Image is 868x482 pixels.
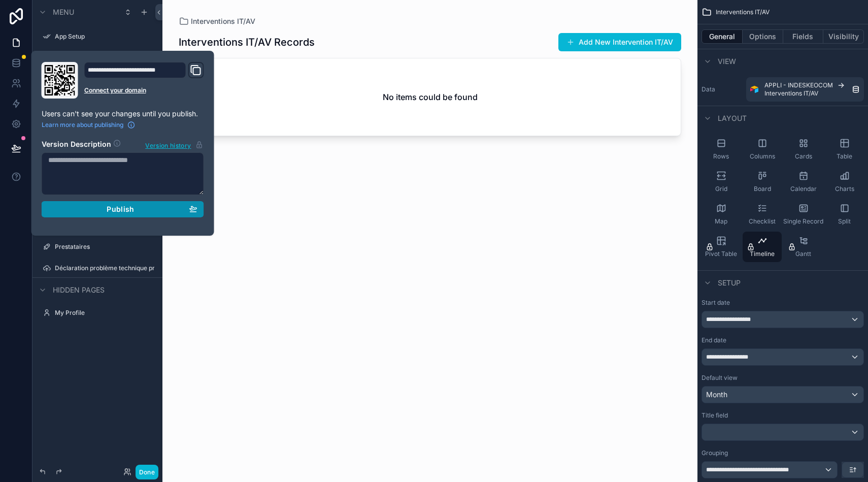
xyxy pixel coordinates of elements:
img: Airtable Logo [750,85,758,93]
button: Options [743,29,783,44]
span: Grid [715,185,727,193]
label: Grouping [702,449,728,457]
button: Fields [783,29,824,44]
button: Table [825,134,864,165]
h2: Version Description [42,139,111,150]
button: Charts [825,167,864,197]
button: Columns [743,134,782,165]
button: General [702,29,743,44]
span: Interventions IT/AV [716,8,770,16]
button: Cards [784,134,823,165]
span: Setup [718,278,741,288]
span: Hidden pages [53,285,105,295]
button: Version history [145,139,204,150]
label: Title field [702,411,728,420]
label: App Setup [55,33,154,41]
button: Split [825,199,864,230]
span: Rows [713,152,729,160]
button: Timeline [743,232,782,262]
button: Grid [702,167,741,197]
span: Board [754,185,771,193]
button: Visibility [823,29,864,44]
span: Layout [718,113,747,123]
span: Checklist [749,217,776,226]
p: Users can't see your changes until you publish. [42,109,204,119]
span: Calendar [790,185,817,193]
button: Pivot Table [702,232,741,262]
span: Publish [107,205,134,214]
span: Month [706,390,727,400]
span: Gantt [795,250,811,258]
button: Done [136,465,158,479]
span: Menu [53,7,74,17]
label: End date [702,336,726,344]
a: APPLI - INDESKEOCOMInterventions IT/AV [746,77,864,102]
span: Charts [835,185,854,193]
div: Domain and Custom Link [84,62,204,99]
button: Board [743,167,782,197]
span: Version history [145,140,191,150]
button: Calendar [784,167,823,197]
label: Default view [702,374,738,382]
label: My Profile [55,309,154,317]
span: APPLI - INDESKEOCOM [764,81,833,89]
span: Pivot Table [705,250,737,258]
span: Table [837,152,852,160]
button: Rows [702,134,741,165]
label: Start date [702,299,730,307]
span: Learn more about publishing [42,121,123,129]
span: View [718,56,736,67]
label: Prestataires [55,243,154,251]
button: Single Record [784,199,823,230]
button: Checklist [743,199,782,230]
span: Map [715,217,727,226]
span: Columns [750,152,775,160]
a: Connect your domain [84,86,204,94]
label: Data [702,85,742,93]
span: Interventions IT/AV [764,89,818,98]
button: Month [702,386,864,403]
a: Learn more about publishing [42,121,136,129]
span: Split [838,217,851,226]
span: Timeline [750,250,775,258]
button: Publish [42,201,204,217]
button: Map [702,199,741,230]
span: Single Record [783,217,823,226]
label: Déclaration problème technique presta [55,264,154,272]
button: Gantt [784,232,823,262]
span: Cards [795,152,812,160]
